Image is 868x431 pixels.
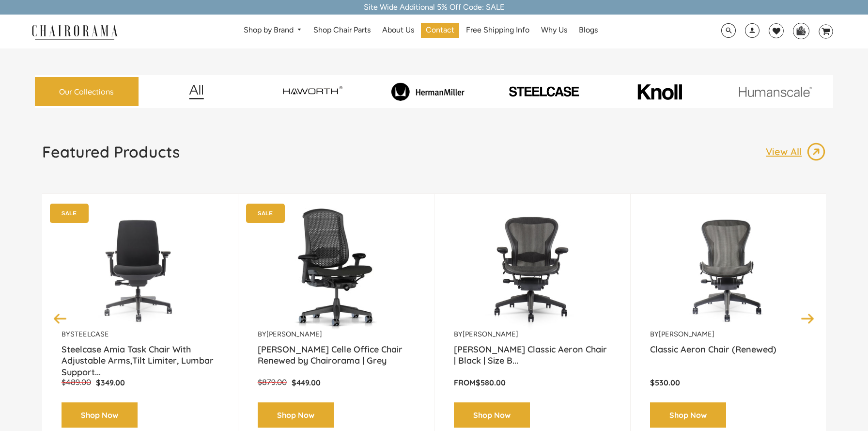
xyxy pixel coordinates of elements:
a: [PERSON_NAME] Celle Office Chair Renewed by Chairorama | Grey [258,344,415,368]
h1: Featured Products [42,142,180,161]
a: Shop by Brand [239,23,307,38]
a: Shop Now [62,402,138,428]
p: by [650,330,807,339]
text: SALE [258,210,273,216]
span: $580.00 [476,378,506,387]
img: image_11.png [719,86,831,97]
span: About Us [382,25,414,35]
img: Herman Miller Celle Office Chair Renewed by Chairorama | Grey - chairorama [258,208,415,330]
a: Why Us [536,23,572,38]
img: image_7_14f0750b-d084-457f-979a-a1ab9f6582c4.png [256,79,368,104]
span: $449.00 [292,378,321,387]
span: $530.00 [650,378,680,387]
img: WhatsApp_Image_2024-07-12_at_16.23.01.webp [793,23,808,38]
p: View All [766,145,806,158]
span: Shop Chair Parts [313,25,371,35]
span: Blogs [579,25,598,35]
p: by [454,330,611,339]
span: $879.00 [258,378,287,387]
a: Our Collections [35,77,139,107]
a: Herman Miller Celle Office Chair Renewed by Chairorama | Grey - chairorama Herman Miller Celle Of... [258,208,415,330]
a: Classic Aeron Chair (Renewed) - chairorama Classic Aeron Chair (Renewed) - chairorama [650,208,807,330]
a: Steelcase Amia Task Chair With Adjustable Arms,Tilt Limiter, Lumbar Support... [62,344,218,368]
a: Free Shipping Info [461,23,534,38]
a: Blogs [574,23,603,38]
img: Classic Aeron Chair (Renewed) - chairorama [650,208,807,330]
img: image_10_1.png [616,83,703,101]
a: Amia Chair by chairorama.com Renewed Amia Chair chairorama.com [62,208,218,330]
a: [PERSON_NAME] [463,330,518,338]
nav: DesktopNavigation [164,23,677,41]
a: Contact [421,23,459,38]
a: Shop Now [454,402,530,428]
p: by [258,330,415,339]
a: About Us [377,23,419,38]
span: Why Us [541,25,567,35]
span: Free Shipping Info [466,25,529,35]
a: View All [766,142,826,161]
a: Shop Now [650,402,726,428]
span: $349.00 [96,378,125,387]
img: chairorama [26,23,123,40]
a: Steelcase [70,330,109,338]
img: image_8_173eb7e0-7579-41b4-bc8e-4ba0b8ba93e8.png [372,82,484,101]
a: [PERSON_NAME] [659,330,714,338]
a: Featured Products [42,142,180,169]
button: Next [799,310,816,327]
img: image_13.png [806,142,826,161]
a: [PERSON_NAME] [266,330,322,338]
span: Contact [426,25,454,35]
a: Shop Now [258,402,334,428]
a: Classic Aeron Chair (Renewed) [650,344,807,368]
button: Previous [52,310,69,327]
a: Herman Miller Classic Aeron Chair | Black | Size B (Renewed) - chairorama Herman Miller Classic A... [454,208,611,330]
text: SALE [62,210,77,216]
a: [PERSON_NAME] Classic Aeron Chair | Black | Size B... [454,344,611,368]
img: PHOTO-2024-07-09-00-53-10-removebg-preview.png [488,85,600,98]
img: Amia Chair by chairorama.com [62,208,218,330]
p: by [62,330,218,339]
img: image_12.png [170,84,223,99]
img: Herman Miller Classic Aeron Chair | Black | Size B (Renewed) - chairorama [454,208,611,330]
span: $489.00 [62,378,91,387]
a: Shop Chair Parts [309,23,375,38]
p: From [454,378,611,388]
